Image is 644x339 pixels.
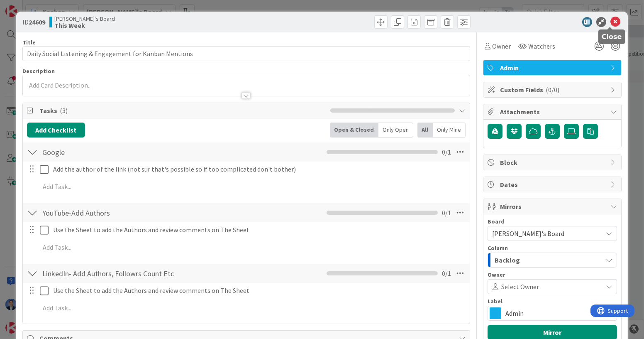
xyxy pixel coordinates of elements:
[528,41,555,51] span: Watchers
[442,147,451,157] span: 0 / 1
[60,106,68,115] span: ( 3 )
[500,179,606,189] span: Dates
[500,107,606,117] span: Attachments
[27,123,85,138] button: Add Checklist
[500,157,606,167] span: Block
[488,253,617,268] button: Backlog
[330,123,378,138] div: Open & Closed
[500,63,606,73] span: Admin
[22,67,55,75] span: Description
[492,41,511,51] span: Owner
[546,86,559,94] span: ( 0/0 )
[500,201,606,211] span: Mirrors
[39,205,226,220] input: Add Checklist...
[417,123,433,138] div: All
[22,17,45,27] span: ID
[29,18,45,26] b: 24609
[53,286,464,295] p: Use the Sheet to add the Authors and review comments on The Sheet
[602,33,622,41] h5: Close
[492,229,564,238] span: [PERSON_NAME]'s Board
[488,272,505,278] span: Owner
[22,39,36,46] label: Title
[22,46,470,61] input: type card name here...
[505,307,598,319] span: Admin
[54,22,115,29] b: This Week
[39,266,226,281] input: Add Checklist...
[39,106,326,115] span: Tasks
[39,145,226,160] input: Add Checklist...
[17,1,38,11] span: Support
[488,219,505,224] span: Board
[54,15,115,22] span: [PERSON_NAME]'s Board
[488,298,503,304] span: Label
[495,255,520,265] span: Backlog
[378,123,413,138] div: Only Open
[500,85,606,95] span: Custom Fields
[442,208,451,218] span: 0 / 1
[433,123,466,138] div: Only Mine
[488,245,508,251] span: Column
[53,225,464,235] p: Use the Sheet to add the Authors and review comments on The Sheet
[442,268,451,278] span: 0 / 1
[501,282,539,292] span: Select Owner
[53,165,464,174] p: Add the author of the link (not sur that's possible so if too complicated don't bother)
